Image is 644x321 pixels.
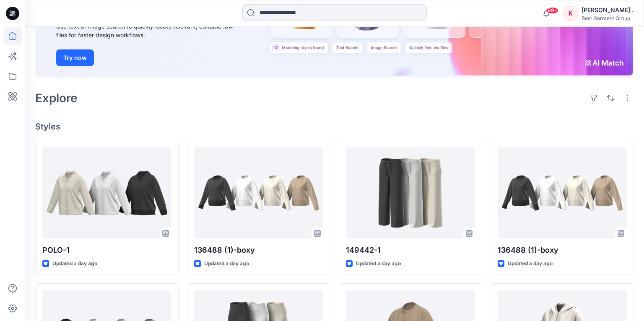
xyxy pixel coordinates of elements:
a: 136488 (1)-boxy [194,147,323,239]
div: Use text or image search to quickly locate relevant, editable .bw files for faster design workflows. [56,22,245,39]
p: Updated a day ago [204,259,249,268]
p: Updated a day ago [356,259,401,268]
button: Try now [56,49,94,66]
p: Updated a day ago [52,259,97,268]
p: 149442-1 [346,244,475,256]
div: [PERSON_NAME] . [582,5,634,15]
p: 136488 (1)-boxy [498,244,627,256]
p: POLO-1 [42,244,171,256]
span: 99+ [546,7,558,14]
h4: Styles [35,122,634,132]
a: POLO-1 [42,147,171,239]
a: 136488 (1)-boxy [498,147,627,239]
p: Updated a day ago [508,259,553,268]
div: K [563,6,578,21]
div: Best Garment Group [582,15,634,21]
a: 149442-1 [346,147,475,239]
p: 136488 (1)-boxy [194,244,323,256]
h2: Explore [35,91,78,105]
